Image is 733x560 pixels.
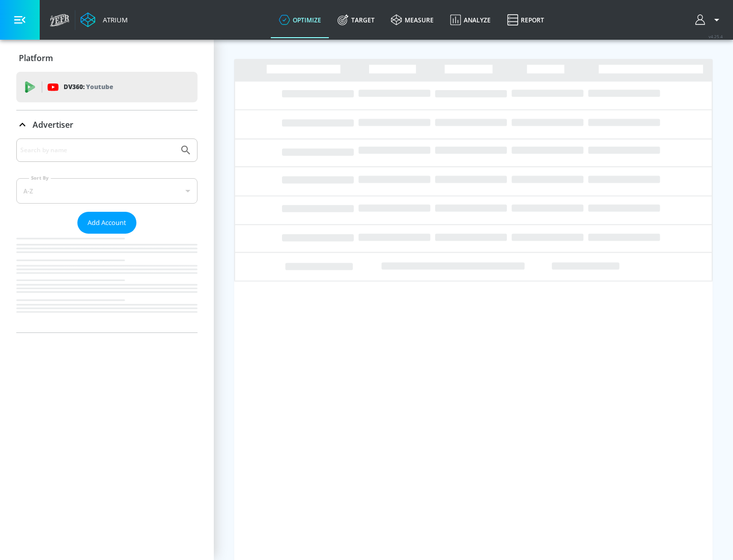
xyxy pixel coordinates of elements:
div: Atrium [99,15,128,24]
div: Advertiser [16,138,198,332]
p: Youtube [86,81,113,92]
button: Add Account [77,212,136,234]
nav: list of Advertiser [16,234,198,332]
p: DV360: [64,81,113,93]
span: Add Account [88,217,126,229]
div: A-Z [16,178,198,204]
div: Advertiser [16,110,198,139]
a: optimize [271,2,329,38]
a: Atrium [80,12,128,27]
a: Analyze [442,2,499,38]
p: Advertiser [33,119,73,130]
p: Platform [19,52,53,64]
span: v 4.25.4 [709,34,723,39]
a: Target [329,2,383,38]
div: Platform [16,44,198,72]
div: DV360: Youtube [16,72,198,102]
input: Search by name [20,144,175,157]
a: measure [383,2,442,38]
a: Report [499,2,552,38]
label: Sort By [29,175,51,181]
